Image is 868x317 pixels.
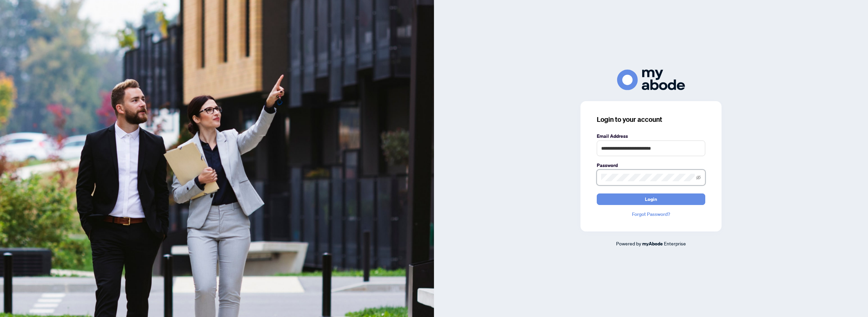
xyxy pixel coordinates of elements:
[645,194,657,205] span: Login
[664,240,686,246] span: Enterprise
[597,162,705,169] label: Password
[597,132,705,140] label: Email Address
[696,175,701,180] span: eye-invisible
[597,193,705,205] button: Login
[597,115,705,124] h3: Login to your account
[617,70,685,90] img: ma-logo
[642,240,663,247] a: myAbode
[597,210,705,218] a: Forgot Password?
[616,240,641,246] span: Powered by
